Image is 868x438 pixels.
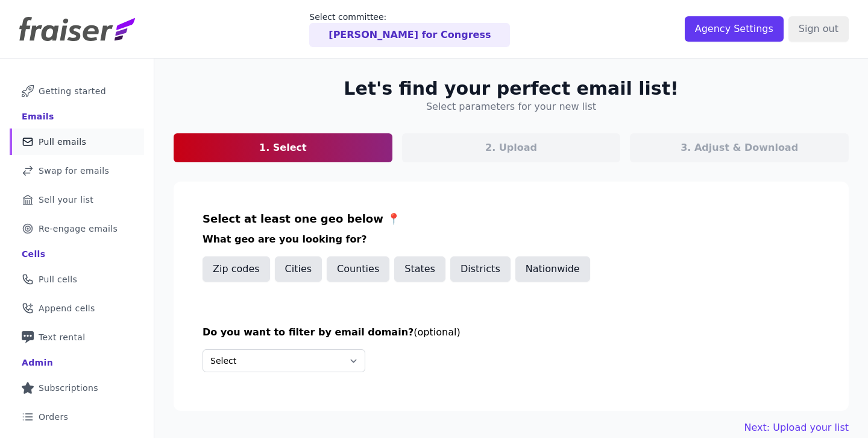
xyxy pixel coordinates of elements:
[22,248,45,260] div: Cells
[39,194,93,206] span: Sell your list
[19,17,135,41] img: Fraiser Logo
[744,421,849,435] button: Next: Upload your list
[10,215,144,242] a: Re-engage emails
[39,223,118,235] span: Re-engage emails
[203,326,414,338] span: Do you want to filter by email domain?
[39,136,86,148] span: Pull emails
[10,186,144,213] a: Sell your list
[39,302,95,314] span: Append cells
[685,16,784,42] input: Agency Settings
[327,256,389,282] button: Counties
[203,212,400,225] span: Select at least one geo below 📍
[259,141,307,155] p: 1. Select
[788,16,849,42] input: Sign out
[203,232,820,247] h3: What geo are you looking for?
[426,100,596,114] h4: Select parameters for your new list
[39,85,106,97] span: Getting started
[515,256,590,282] button: Nationwide
[22,357,53,369] div: Admin
[22,110,54,122] div: Emails
[39,382,98,394] span: Subscriptions
[309,11,510,23] p: Select committee:
[394,256,445,282] button: States
[10,295,144,322] a: Append cells
[10,157,144,184] a: Swap for emails
[174,133,392,162] a: 1. Select
[309,11,510,47] a: Select committee: [PERSON_NAME] for Congress
[414,326,460,338] span: (optional)
[10,266,144,293] a: Pull cells
[10,129,144,155] a: Pull emails
[485,141,537,155] p: 2. Upload
[10,324,144,351] a: Text rental
[10,404,144,430] a: Orders
[39,165,109,177] span: Swap for emails
[39,273,77,285] span: Pull cells
[450,256,511,282] button: Districts
[10,375,144,401] a: Subscriptions
[10,78,144,104] a: Getting started
[681,141,798,155] p: 3. Adjust & Download
[344,78,678,100] h2: Let's find your perfect email list!
[275,256,322,282] button: Cities
[39,411,68,423] span: Orders
[39,331,86,343] span: Text rental
[203,256,270,282] button: Zip codes
[329,28,491,42] p: [PERSON_NAME] for Congress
